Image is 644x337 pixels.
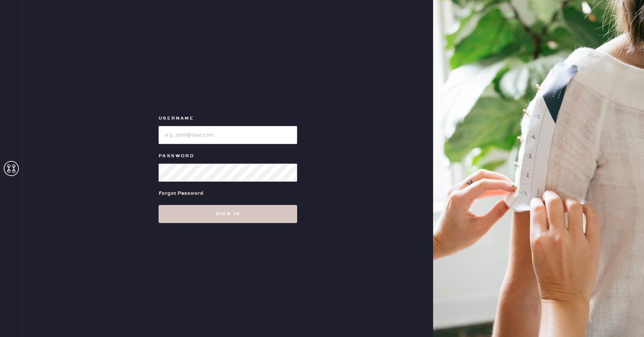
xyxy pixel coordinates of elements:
[159,126,297,144] input: e.g. john@doe.com
[159,182,203,205] a: Forgot Password
[159,189,203,197] div: Forgot Password
[159,152,297,161] label: Password
[159,114,297,123] label: Username
[159,205,297,223] button: Sign in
